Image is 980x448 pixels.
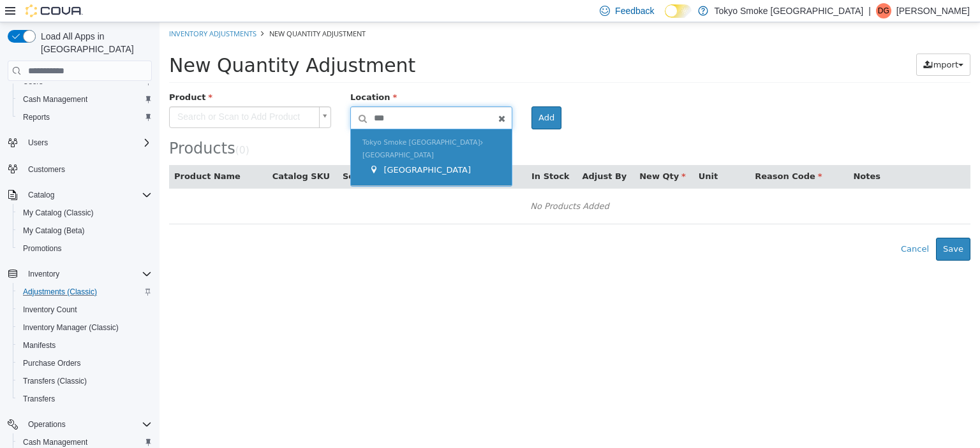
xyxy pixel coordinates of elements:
button: Cash Management [13,90,157,108]
a: Transfers (Classic) [18,373,92,389]
a: Reports [18,110,55,125]
span: Catalog [28,190,54,200]
button: Customers [3,159,157,178]
button: Serial / Package Number [183,148,301,161]
span: Tokyo Smoke [GEOGRAPHIC_DATA] [GEOGRAPHIC_DATA] [203,116,323,137]
a: My Catalog (Classic) [18,205,99,220]
button: My Catalog (Beta) [13,222,157,240]
span: Reports [18,110,152,125]
span: Operations [23,417,152,432]
span: My Catalog (Classic) [18,205,152,220]
span: Purchase Orders [18,356,152,371]
button: Save [776,215,811,238]
span: Transfers [18,391,152,407]
a: Inventory Adjustments [10,6,97,16]
a: Manifests [18,338,61,353]
a: Customers [23,162,70,177]
span: Dark Mode [665,18,665,18]
span: New Quantity Adjustment [10,32,256,54]
p: [PERSON_NAME] [896,3,970,18]
span: Cash Management [18,92,152,107]
button: Cancel [734,215,776,238]
span: Promotions [23,243,62,254]
span: Users [28,138,48,148]
button: Catalog [23,187,59,203]
span: Transfers (Classic) [18,373,152,389]
input: Dark Mode [665,4,692,18]
span: Cash Management [23,94,87,105]
span: Reason Code [595,149,662,159]
button: Product Name [15,148,84,161]
a: My Catalog (Beta) [18,223,90,238]
button: Inventory [3,265,157,283]
p: | [868,3,871,18]
a: Cash Management [18,92,93,107]
span: Inventory [23,266,152,282]
button: Operations [23,417,71,432]
button: Import [757,31,811,54]
span: Inventory [28,269,59,279]
button: Adjust By [422,148,470,161]
span: DG [878,3,889,18]
span: [GEOGRAPHIC_DATA] [224,143,311,152]
span: My Catalog (Classic) [23,208,94,218]
span: Search or Scan to Add Product [10,85,154,105]
span: 0 [80,122,86,134]
span: Transfers [23,394,55,404]
span: My Catalog (Beta) [23,226,85,236]
button: Inventory Manager (Classic) [13,319,157,336]
button: Reports [13,108,157,126]
a: Promotions [18,241,67,256]
span: Manifests [23,340,56,350]
span: Inventory Manager (Classic) [23,322,119,333]
a: Search or Scan to Add Product [10,84,172,106]
button: Operations [3,415,157,433]
a: Inventory Count [18,302,82,317]
span: Promotions [18,241,152,256]
span: Adjustments (Classic) [23,287,97,297]
span: New Quantity Adjustment [110,6,206,16]
span: My Catalog (Beta) [18,223,152,238]
span: Products [10,117,76,135]
span: Location [191,70,237,80]
button: My Catalog (Classic) [13,204,157,222]
button: Inventory Count [13,301,157,319]
a: Transfers [18,391,60,407]
span: Import [771,38,799,47]
span: Catalog [23,187,152,203]
span: Operations [28,419,66,430]
p: Tokyo Smoke [GEOGRAPHIC_DATA] [715,3,864,18]
span: Adjustments (Classic) [18,284,152,300]
span: New Qty [480,149,526,159]
button: Catalog [3,186,157,204]
button: Catalog SKU [113,148,173,161]
button: Users [3,134,157,152]
button: Transfers (Classic) [13,372,157,390]
button: Unit [539,148,561,161]
span: Feedback [615,4,654,17]
button: Notes [694,148,723,161]
button: Transfers [13,390,157,408]
span: Reports [23,112,50,122]
span: Customers [23,161,152,177]
button: Users [23,135,53,150]
button: Purchase Orders [13,354,157,372]
span: Purchase Orders [23,358,81,368]
span: Transfers (Classic) [23,376,87,386]
span: Users [23,135,152,150]
a: Purchase Orders [18,356,86,371]
span: Manifests [18,338,152,353]
button: In Stock [372,148,412,161]
div: Damien Geehan-Hearn [876,3,891,18]
span: Customers [28,164,65,175]
button: Promotions [13,240,157,257]
button: Manifests [13,336,157,354]
span: Product [10,70,53,80]
button: Adjustments (Classic) [13,283,157,301]
span: Inventory Count [23,305,77,315]
span: Load All Apps in [GEOGRAPHIC_DATA] [36,30,152,55]
span: Inventory Count [18,302,152,317]
a: Adjustments (Classic) [18,284,102,300]
span: Inventory Manager (Classic) [18,320,152,335]
span: Cash Management [23,437,87,447]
